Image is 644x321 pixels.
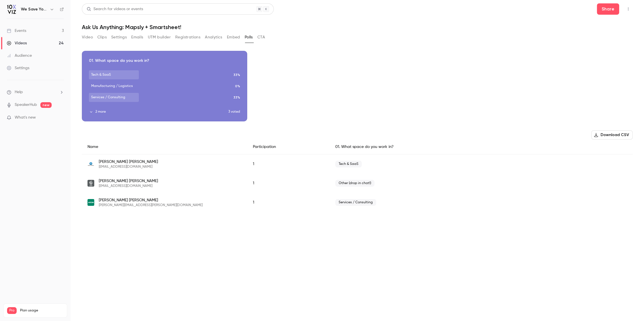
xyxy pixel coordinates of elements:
span: [PERSON_NAME][EMAIL_ADDRESS][PERSON_NAME][DOMAIN_NAME] [99,203,203,208]
span: Pro [7,307,17,314]
div: derek.vogelsang@aecom.com [82,193,633,212]
span: Other (drop in chat!) [335,180,374,187]
button: Clips [97,33,107,42]
div: kozinak@ohsu.edu [82,174,633,193]
div: Search for videos or events [87,6,143,12]
span: [PERSON_NAME] [PERSON_NAME] [99,178,158,184]
button: CTA [257,33,265,42]
div: 01. What space do you work in? [330,139,633,154]
h6: We Save You Time! [21,6,47,12]
button: Download CSV [591,130,633,139]
span: [PERSON_NAME] [PERSON_NAME] [99,197,203,203]
button: Embed [227,33,240,42]
div: 1 [247,193,330,212]
img: We Save You Time! [7,5,16,14]
button: 2 more [89,109,228,114]
button: Share [597,3,619,15]
img: ohsu.edu [87,180,94,187]
span: Help [15,89,23,95]
span: Services / Consulting [335,199,376,206]
div: ljimenez@kmbs.konicaminolta.us [82,154,633,174]
button: Top Bar Actions [624,5,633,14]
button: Polls [245,33,253,42]
iframe: Noticeable Trigger [57,115,64,120]
a: SpeakerHub [15,102,37,108]
div: Events [7,28,26,34]
img: aecom.com [87,199,94,206]
div: Videos [7,40,27,46]
div: 1 [247,174,330,193]
button: UTM builder [148,33,171,42]
div: 1 [247,154,330,174]
span: [PERSON_NAME] [PERSON_NAME] [99,159,158,165]
button: Emails [131,33,143,42]
span: Tech & SaaS [335,161,362,167]
span: new [40,102,52,108]
span: [EMAIL_ADDRESS][DOMAIN_NAME] [99,184,158,188]
button: Registrations [175,33,200,42]
span: What's new [15,115,36,121]
button: Video [82,33,93,42]
div: Participation [247,139,330,154]
h1: Ask Us Anything: Mapsly + Smartsheet! [82,24,633,30]
div: Name [82,139,247,154]
button: Analytics [205,33,222,42]
div: Audience [7,53,32,58]
img: kmbs.konicaminolta.us [87,161,94,167]
button: Settings [111,33,127,42]
div: Settings [7,65,29,71]
li: help-dropdown-opener [7,89,64,95]
span: Plan usage [20,308,63,313]
span: [EMAIL_ADDRESS][DOMAIN_NAME] [99,165,158,169]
